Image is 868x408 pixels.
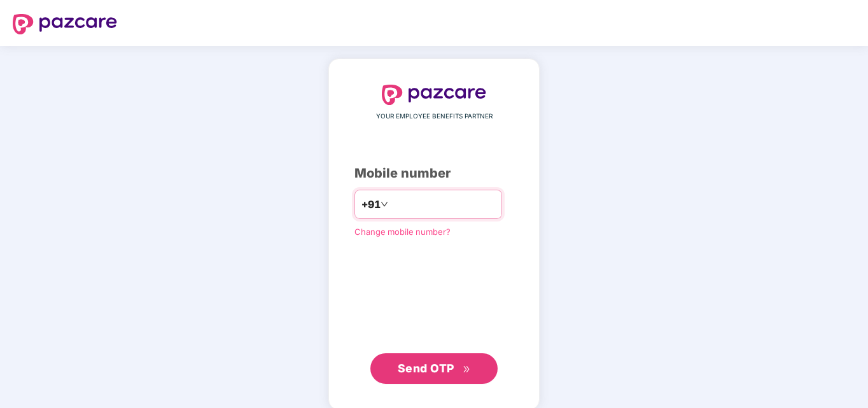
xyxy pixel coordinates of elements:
[361,197,381,213] span: +91
[354,164,514,183] div: Mobile number
[381,200,388,208] span: down
[398,362,454,375] span: Send OTP
[354,227,451,237] a: Change mobile number?
[382,85,486,105] img: logo
[370,353,498,384] button: Send OTPdouble-right
[376,111,493,122] span: YOUR EMPLOYEE BENEFITS PARTNER
[463,365,471,374] span: double-right
[13,14,117,34] img: logo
